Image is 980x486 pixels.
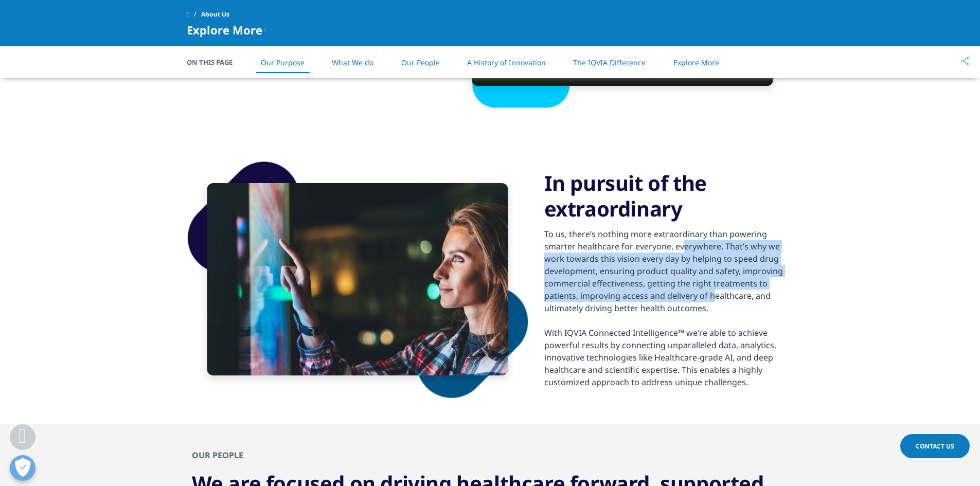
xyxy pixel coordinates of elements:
[10,455,35,481] button: Open Preferences
[916,442,954,451] span: Contact Us
[187,160,529,399] img: shape-1.png
[544,228,794,314] div: To us, there’s nothing more extraordinary than powering smarter healthcare for everyone, everywhe...
[192,450,789,460] h2: OUR PEOPLE
[332,58,373,67] a: What We do
[544,327,794,388] div: With IQVIA Connected Intelligence™ we’re able to achieve powerful results by connecting unparalle...
[187,24,262,36] span: Explore More
[544,170,794,222] h3: In pursuit of the extraordinary
[187,57,243,67] span: On This Page
[573,58,646,67] a: The IQVIA Difference
[673,58,719,67] a: Explore More
[201,5,229,24] span: About Us
[401,58,440,67] a: Our People
[261,58,305,67] a: Our Purpose
[900,434,970,458] a: Contact Us
[467,58,546,67] a: A History of Innovation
